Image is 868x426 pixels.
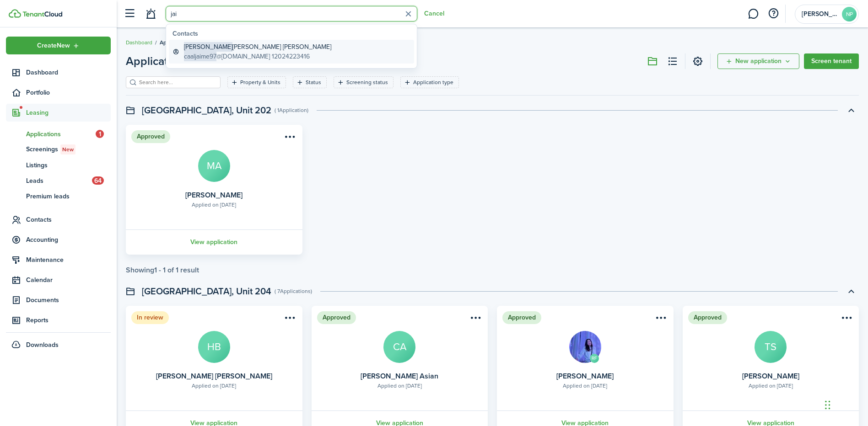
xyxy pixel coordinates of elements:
span: Create New [37,43,70,49]
filter-tag: Open filter [400,76,459,88]
avatar-text: NP [842,7,857,21]
avatar-text: CA [383,331,415,363]
span: New application [735,58,782,64]
card-title: [PERSON_NAME] [556,372,614,380]
span: [PERSON_NAME] [184,42,232,52]
a: Reports [6,311,111,329]
avatar-text: TS [755,331,787,363]
filter-tag: Open filter [227,76,286,88]
a: Leads64 [6,173,111,188]
filter-tag: Open filter [293,76,327,88]
span: Listings [26,160,111,170]
button: Open resource center [766,6,781,21]
span: Screenings [26,144,111,154]
application-list-swimlane-item: Toggle accordion [126,125,859,274]
div: Applied on [DATE] [749,382,793,390]
a: Dashboard [126,38,152,47]
span: Maintenance [26,255,111,265]
button: Clear search [401,7,415,21]
span: Premium leads [26,192,111,201]
status: Approved [688,311,727,324]
div: Applied on [DATE] [192,382,236,390]
span: caaljaime97 [184,52,216,61]
button: Open menu [282,313,297,325]
span: Applications [126,53,189,69]
button: Open menu [653,313,668,325]
span: Calendar [26,275,111,285]
div: Applied on [DATE] [377,382,422,390]
button: Toggle accordion [843,102,859,118]
a: Applications1 [6,126,111,142]
span: Leasing [26,108,111,117]
card-title: [PERSON_NAME] [742,372,799,380]
button: Toggle accordion [843,283,859,299]
filter-tag-label: Status [306,78,321,86]
status: Approved [502,311,541,324]
avatar-text: RF [590,354,599,363]
span: Downloads [26,340,59,350]
img: Adrianne Leonardo [569,331,601,363]
span: 1 [96,130,104,138]
button: Open menu [717,53,799,69]
filter-tag-label: Application type [413,78,453,86]
avatar-text: HB [198,331,230,363]
avatar-text: MA [198,150,230,182]
span: Contacts [26,215,111,224]
div: Applied on [DATE] [192,201,236,209]
status: In review [131,311,169,324]
status: Approved [131,130,170,143]
card-title: [PERSON_NAME] [PERSON_NAME] [156,372,272,380]
span: Applications [160,38,190,47]
img: TenantCloud [9,9,21,18]
span: Nunez Properties LLC [802,11,838,17]
card-title: [PERSON_NAME] Asian [361,372,438,380]
span: Documents [26,295,111,305]
swimlane-title: [GEOGRAPHIC_DATA], Unit 204 [142,284,271,298]
span: Reports [26,315,111,325]
div: Drag [825,391,830,419]
button: Open menu [126,53,203,69]
global-search-item-description: @[DOMAIN_NAME] 12024223416 [184,52,331,61]
filter-tag-label: Screening status [346,78,388,86]
a: ScreeningsNew [6,142,111,157]
button: Open menu [6,37,111,54]
input: Search here... [137,78,217,87]
div: Showing result [126,266,199,274]
button: Cancel [424,10,444,17]
a: Dashboard [6,64,111,81]
span: Accounting [26,235,111,245]
global-search-list-title: Contacts [173,29,414,38]
iframe: Chat Widget [822,382,868,426]
filter-tag: Open filter [334,76,394,88]
span: Leads [26,176,92,186]
span: Portfolio [26,88,111,97]
a: View application [124,229,304,255]
span: New [62,145,74,154]
span: Applications [26,129,96,139]
div: Applied on [DATE] [563,382,607,390]
pagination-page-total: 1 - 1 of 1 [154,265,178,275]
button: Open menu [839,313,853,325]
button: Open menu [282,132,297,144]
a: Screen tenant [804,53,859,69]
a: [PERSON_NAME][PERSON_NAME] [PERSON_NAME]caaljaime97@[DOMAIN_NAME] 12024223416 [169,40,414,64]
img: TenantCloud [22,11,62,17]
a: Premium leads [6,188,111,204]
input: Search for anything... [166,6,417,21]
a: Messaging [744,2,762,26]
filter-tag-label: Property & Units [240,78,280,86]
button: Open sidebar [121,5,138,22]
span: Dashboard [26,68,111,77]
button: New application [717,53,799,69]
span: 64 [92,176,104,185]
a: Notifications [142,2,159,26]
card-title: [PERSON_NAME] [185,191,243,199]
global-search-item-title: [PERSON_NAME] [PERSON_NAME] [184,42,331,52]
swimlane-subtitle: ( 7 Applications ) [275,287,312,295]
status: Approved [317,311,356,324]
swimlane-title: [GEOGRAPHIC_DATA], Unit 202 [142,103,271,117]
button: Open menu [468,313,482,325]
button: Applications [126,53,203,69]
